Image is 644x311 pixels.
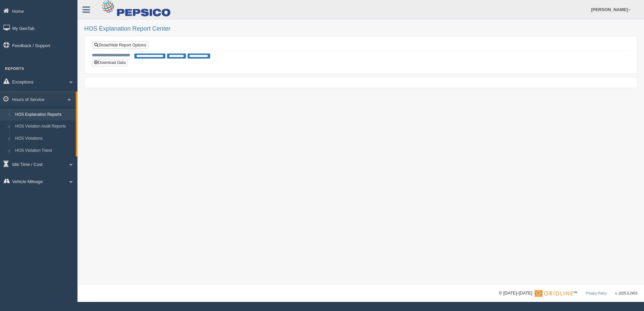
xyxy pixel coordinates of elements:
span: v. 2025.5.2403 [615,291,637,295]
a: Privacy Policy [586,291,607,295]
a: HOS Violation Audit Reports [12,120,76,133]
a: Show/Hide Report Options [92,41,148,49]
a: HOS Explanation Reports [12,109,76,121]
a: HOS Violation Trend [12,145,76,157]
div: © [DATE]-[DATE] - ™ [499,290,637,297]
h2: HOS Explanation Report Center [84,26,637,32]
button: Download Data [92,59,128,66]
img: Gridline [535,290,573,297]
a: HOS Violations [12,133,76,145]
